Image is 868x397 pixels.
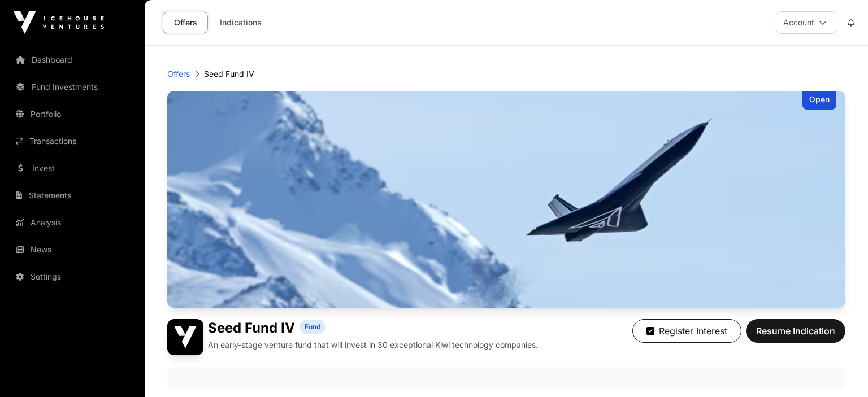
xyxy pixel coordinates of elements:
a: Transactions [9,129,136,154]
img: Seed Fund IV [167,319,203,355]
a: Portfolio [9,102,136,126]
a: Invest [9,156,136,181]
p: An early-stage venture fund that will invest in 30 exceptional Kiwi technology companies. [208,339,538,351]
a: Resume Indication [746,330,845,342]
h1: Seed Fund IV [208,319,295,337]
img: Seed Fund IV [167,91,845,308]
a: Settings [9,264,136,289]
a: Indications [212,12,269,33]
a: Offers [167,68,190,80]
span: Fund [305,322,320,331]
span: Resume Indication [756,324,835,338]
a: News [9,237,136,262]
button: Register Interest [632,319,741,343]
img: Icehouse Ventures Logo [14,11,104,34]
a: Analysis [9,210,136,235]
div: Open [802,91,836,110]
button: Account [776,11,836,34]
a: Statements [9,183,136,208]
button: Resume Indication [746,319,845,343]
p: Seed Fund IV [204,68,254,80]
a: Fund Investments [9,75,136,99]
a: Offers [163,12,208,33]
a: Dashboard [9,47,136,72]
